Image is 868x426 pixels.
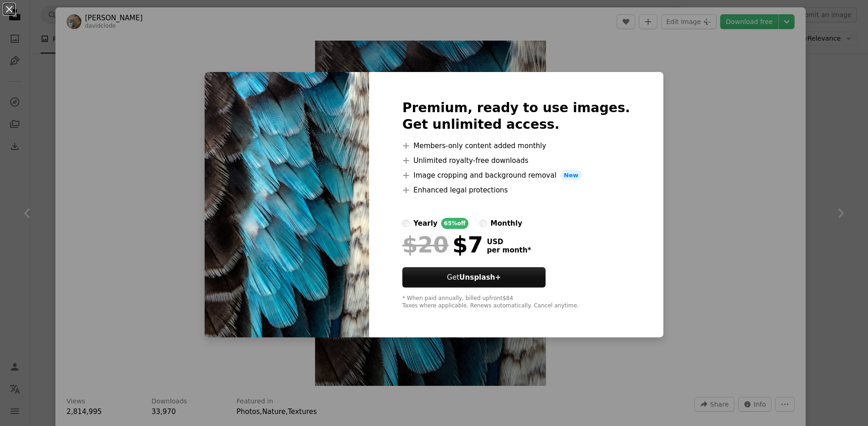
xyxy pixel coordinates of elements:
[205,72,369,338] img: photo-1540940381176-666ff1489029
[402,220,410,227] input: yearly65%off
[487,238,531,246] span: USD
[402,140,630,151] li: Members-only content added monthly
[560,170,583,181] span: New
[402,233,449,257] span: $20
[459,273,501,282] strong: Unsplash+
[491,218,522,229] div: monthly
[413,218,437,229] div: yearly
[402,185,630,196] li: Enhanced legal protections
[402,155,630,166] li: Unlimited royalty-free downloads
[487,246,531,254] span: per month *
[402,295,630,310] div: * When paid annually, billed upfront $84 Taxes where applicable. Renews automatically. Cancel any...
[402,170,630,181] li: Image cropping and background removal
[480,220,487,227] input: monthly
[402,267,546,288] button: GetUnsplash+
[402,233,483,257] div: $7
[441,218,468,229] div: 65% off
[402,100,630,133] h2: Premium, ready to use images. Get unlimited access.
